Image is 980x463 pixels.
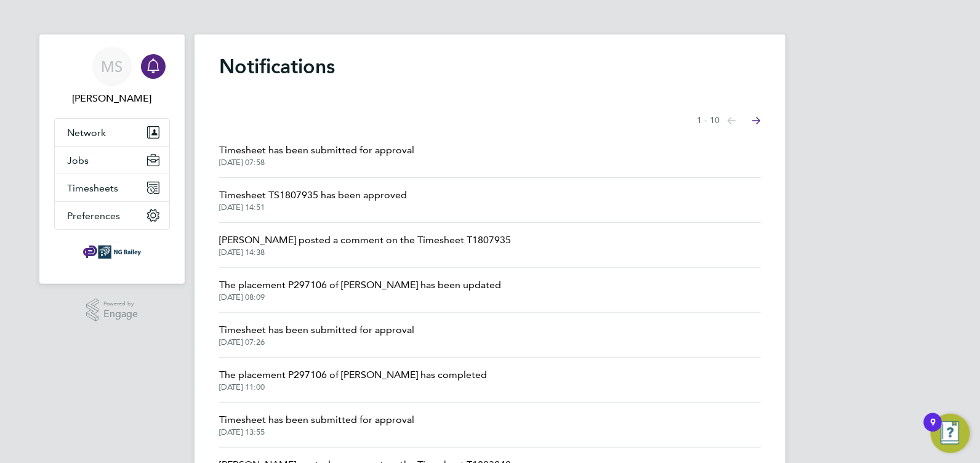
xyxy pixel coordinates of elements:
[55,119,169,146] button: Network
[55,174,169,201] button: Timesheets
[219,413,414,437] a: Timesheet has been submitted for approval[DATE] 13:55
[219,233,511,248] span: [PERSON_NAME] posted a comment on the Timesheet T1807935
[219,427,414,437] span: [DATE] 13:55
[103,309,138,320] span: Engage
[219,323,414,347] a: Timesheet has been submitted for approval[DATE] 07:26
[67,182,118,194] span: Timesheets
[219,248,511,257] span: [DATE] 14:38
[103,299,138,309] span: Powered by
[67,127,106,139] span: Network
[54,47,170,106] a: MS[PERSON_NAME]
[931,414,970,453] button: Open Resource Center, 9 new notifications
[55,147,169,174] button: Jobs
[219,382,487,392] span: [DATE] 11:00
[54,91,170,106] span: Michael Spearing
[219,143,414,167] a: Timesheet has been submitted for approval[DATE] 07:58
[86,299,139,322] a: Powered byEngage
[219,337,414,347] span: [DATE] 07:26
[67,155,89,166] span: Jobs
[219,368,487,382] span: The placement P297106 of [PERSON_NAME] has completed
[102,58,123,74] span: MS
[930,422,936,438] div: 9
[219,54,761,79] h1: Notifications
[54,242,170,262] a: Go to home page
[219,143,414,158] span: Timesheet has been submitted for approval
[219,278,501,302] a: The placement P297106 of [PERSON_NAME] has been updated[DATE] 08:09
[219,413,414,427] span: Timesheet has been submitted for approval
[219,188,407,203] span: Timesheet TS1807935 has been approved
[219,158,414,167] span: [DATE] 07:58
[67,210,120,222] span: Preferences
[697,108,761,133] nav: Select page of notifications list
[219,203,407,212] span: [DATE] 14:51
[219,292,501,302] span: [DATE] 08:09
[55,202,169,229] button: Preferences
[219,233,511,257] a: [PERSON_NAME] posted a comment on the Timesheet T1807935[DATE] 14:38
[219,323,414,337] span: Timesheet has been submitted for approval
[697,115,720,127] span: 1 - 10
[83,242,141,262] img: ngbailey-logo-retina.png
[219,188,407,212] a: Timesheet TS1807935 has been approved[DATE] 14:51
[219,278,501,292] span: The placement P297106 of [PERSON_NAME] has been updated
[219,368,487,392] a: The placement P297106 of [PERSON_NAME] has completed[DATE] 11:00
[39,34,185,284] nav: Main navigation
